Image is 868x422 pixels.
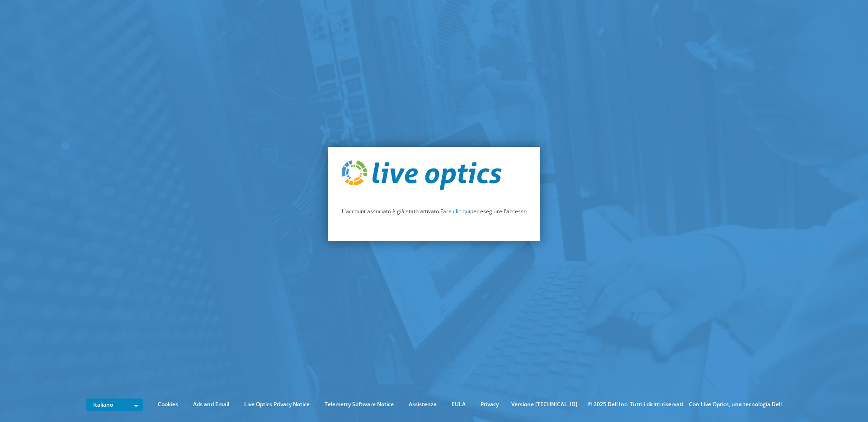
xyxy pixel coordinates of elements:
[689,399,782,409] li: Con Live Optics, una tecnologia Dell
[474,399,505,409] a: Privacy
[583,399,688,409] li: © 2025 Dell Inc. Tutti i diritti riservati
[318,399,401,409] a: Telemetry Software Notice
[507,399,582,409] li: Versione [TECHNICAL_ID]
[151,399,185,409] a: Cookies
[342,206,527,216] p: L'account associato è già stato attivato. per eseguire l'accesso
[445,399,472,409] a: EULA
[342,160,502,190] img: live_optics_svg.svg
[186,399,236,409] a: Ads and Email
[237,399,316,409] a: Live Optics Privacy Notice
[402,399,443,409] a: Assistenza
[440,207,470,215] a: Fare clic qui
